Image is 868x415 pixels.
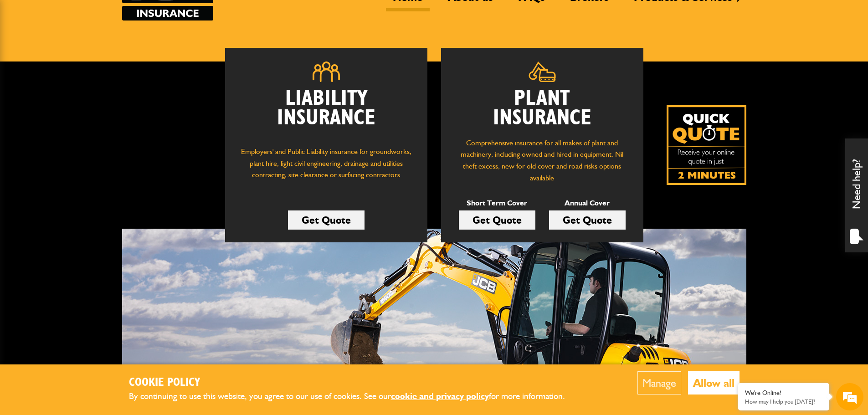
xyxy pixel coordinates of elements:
p: Annual Cover [549,197,626,209]
h2: Plant Insurance [455,89,630,128]
a: Get Quote [288,210,365,230]
button: Allow all [688,371,740,395]
a: cookie and privacy policy [391,391,489,401]
p: How may I help you today? [745,398,822,405]
a: Get Quote [459,210,535,230]
p: Employers' and Public Liability insurance for groundworks, plant hire, light civil engineering, d... [239,146,414,190]
a: Get your insurance quote isn just 2-minutes [667,105,746,185]
div: Need help? [845,138,868,252]
button: Manage [637,371,681,395]
p: Short Term Cover [459,197,535,209]
img: Quick Quote [667,105,746,185]
h2: Liability Insurance [239,89,414,137]
a: Get Quote [549,210,626,230]
p: Comprehensive insurance for all makes of plant and machinery, including owned and hired in equipm... [455,137,630,184]
div: We're Online! [745,389,822,397]
p: By continuing to use this website, you agree to our use of cookies. See our for more information. [129,389,580,404]
h2: Cookie Policy [129,376,580,390]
